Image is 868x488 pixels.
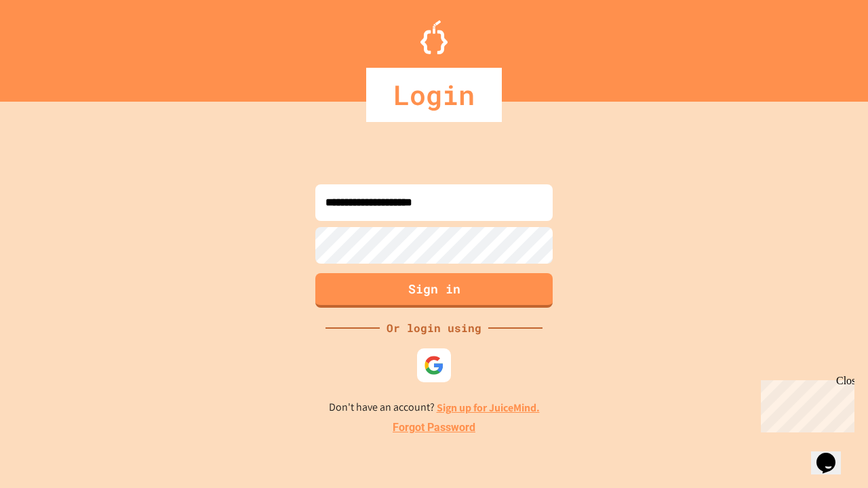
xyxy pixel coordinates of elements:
a: Forgot Password [393,420,475,436]
a: Sign up for JuiceMind. [437,401,540,415]
iframe: chat widget [755,375,854,432]
div: Or login using [380,320,488,336]
img: google-icon.svg [424,355,444,375]
div: Chat with us now!Close [5,5,94,86]
iframe: chat widget [811,434,854,474]
div: Login [366,68,502,122]
img: Logo.svg [420,20,448,54]
button: Sign in [315,273,553,308]
p: Don't have an account? [329,399,540,416]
